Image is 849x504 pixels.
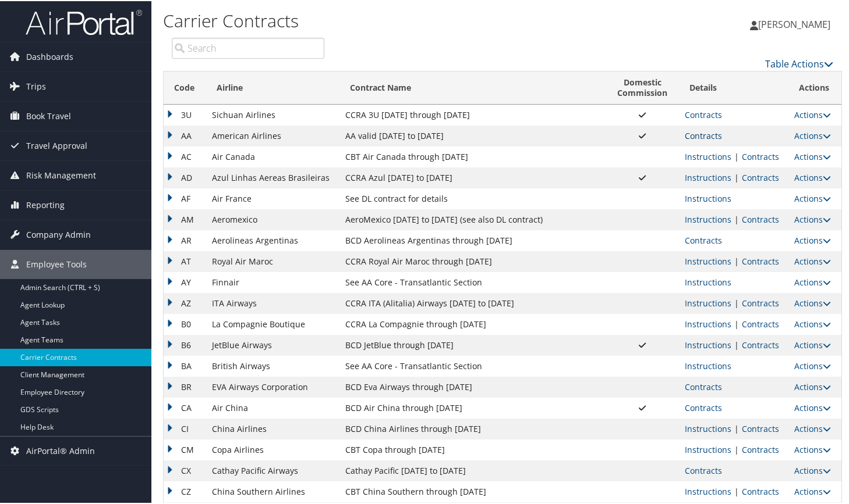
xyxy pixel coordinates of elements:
a: View Ticketing Instructions [685,192,731,203]
td: AeroMexico [DATE] to [DATE] (see also DL contract) [339,208,606,229]
td: 3U [164,103,206,124]
a: Actions [794,255,831,266]
td: B6 [164,334,206,355]
a: View Contracts [742,443,779,454]
input: Search [172,37,324,58]
a: Actions [794,443,831,454]
td: British Airways [206,355,339,376]
a: Actions [794,338,831,349]
a: View Contracts [742,255,779,266]
span: Trips [26,71,46,100]
a: Actions [794,150,831,161]
a: View Ticketing Instructions [685,443,731,454]
td: EVA Airways Corporation [206,376,339,396]
td: AA valid [DATE] to [DATE] [339,124,606,145]
span: AirPortal® Admin [26,435,95,464]
td: CCRA Royal Air Maroc through [DATE] [339,250,606,271]
a: View Contracts [742,296,779,308]
span: | [731,213,742,224]
td: BCD Aerolineas Argentinas through [DATE] [339,229,606,250]
a: View Ticketing Instructions [685,485,731,496]
span: Reporting [26,190,65,219]
td: CBT Air Canada through [DATE] [339,145,606,166]
span: | [731,317,742,328]
a: View Ticketing Instructions [685,359,731,370]
td: CCRA Azul [DATE] to [DATE] [339,166,606,187]
a: Actions [794,108,831,119]
span: | [731,338,742,349]
a: Actions [794,213,831,224]
span: | [731,150,742,161]
td: Royal Air Maroc [206,250,339,271]
a: Actions [794,464,831,475]
td: Aeromexico [206,208,339,229]
span: Book Travel [26,101,71,130]
td: AC [164,145,206,166]
a: Actions [794,276,831,287]
td: AR [164,229,206,250]
th: Code: activate to sort column descending [164,70,206,103]
td: See DL contract for details [339,187,606,208]
a: View Ticketing Instructions [685,338,731,349]
a: Actions [794,317,831,328]
a: View Ticketing Instructions [685,171,731,182]
img: airportal-logo.png [26,8,142,35]
td: AF [164,187,206,208]
td: ITA Airways [206,292,339,313]
td: AZ [164,292,206,313]
a: Actions [794,401,831,412]
td: Air China [206,396,339,417]
td: CX [164,459,206,480]
span: Company Admin [26,219,91,248]
a: View Contracts [685,234,722,245]
td: Aerolineas Argentinas [206,229,339,250]
td: China Southern Airlines [206,480,339,501]
th: Details: activate to sort column ascending [679,70,788,103]
td: AA [164,124,206,145]
td: Air France [206,187,339,208]
span: | [731,255,742,266]
a: Actions [794,296,831,308]
td: CM [164,438,206,459]
a: View Ticketing Instructions [685,150,731,161]
span: [PERSON_NAME] [758,17,830,30]
a: Actions [794,422,831,433]
span: | [731,443,742,454]
a: View Contracts [742,338,779,349]
td: BCD Eva Airways through [DATE] [339,376,606,396]
th: Contract Name: activate to sort column ascending [339,70,606,103]
a: View Ticketing Instructions [685,213,731,224]
td: Air Canada [206,145,339,166]
td: Cathay Pacific [DATE] to [DATE] [339,459,606,480]
h1: Carrier Contracts [163,8,615,32]
th: DomesticCommission: activate to sort column ascending [606,70,679,103]
th: Airline: activate to sort column ascending [206,70,339,103]
span: Risk Management [26,160,96,189]
td: See AA Core - Transatlantic Section [339,355,606,376]
td: AD [164,166,206,187]
td: BCD Air China through [DATE] [339,396,606,417]
td: Sichuan Airlines [206,103,339,124]
span: | [731,485,742,496]
a: View Contracts [742,171,779,182]
td: BCD China Airlines through [DATE] [339,417,606,438]
a: Actions [794,359,831,370]
td: AT [164,250,206,271]
th: Actions [788,70,841,103]
td: See AA Core - Transatlantic Section [339,271,606,292]
td: Cathay Pacific Airways [206,459,339,480]
td: CBT China Southern through [DATE] [339,480,606,501]
a: View Ticketing Instructions [685,422,731,433]
a: View Contracts [742,317,779,328]
a: View Ticketing Instructions [685,317,731,328]
td: B0 [164,313,206,334]
td: CZ [164,480,206,501]
td: Copa Airlines [206,438,339,459]
a: View Contracts [742,213,779,224]
a: View Contracts [742,150,779,161]
a: Actions [794,192,831,203]
a: View Contracts [685,464,722,475]
td: Finnair [206,271,339,292]
a: View Ticketing Instructions [685,276,731,287]
span: Dashboards [26,41,73,70]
